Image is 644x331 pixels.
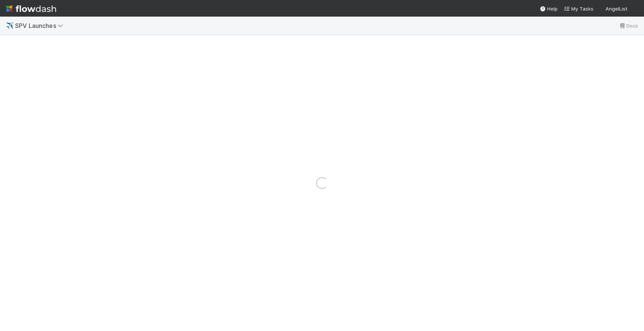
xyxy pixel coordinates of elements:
[6,22,14,29] span: ✈️
[564,6,593,12] span: My Tasks
[619,21,638,30] a: Docs
[564,5,593,12] a: My Tasks
[540,5,558,12] div: Help
[6,2,56,15] img: logo-inverted-e16ddd16eac7371096b0.svg
[630,5,638,13] img: avatar_ac990a78-52d7-40f8-b1fe-cbbd1cda261e.png
[606,6,627,12] span: AngelList
[15,22,67,29] span: SPV Launches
